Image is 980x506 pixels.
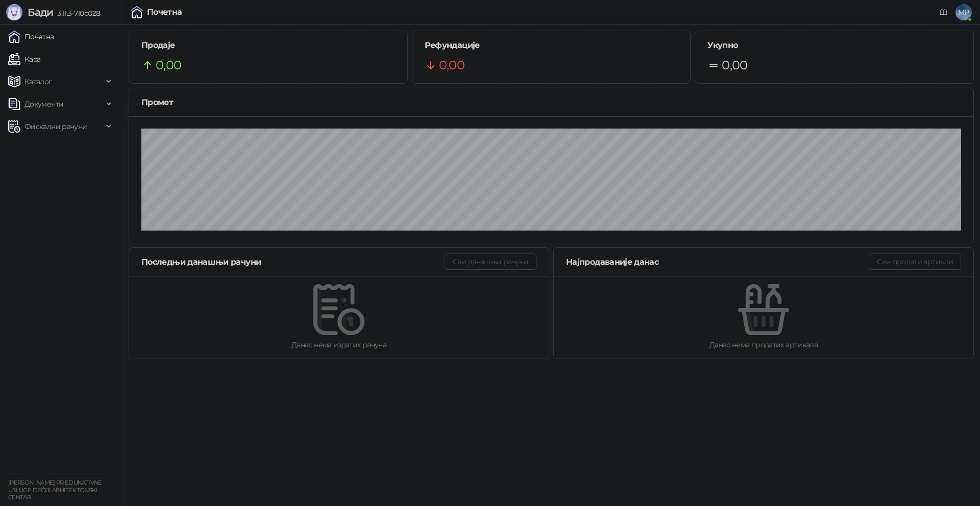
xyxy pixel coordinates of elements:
[141,39,395,52] h5: Продаје
[566,256,869,268] div: Најпродаваније данас
[869,254,961,270] button: Сви продати артикли
[8,479,102,501] small: [PERSON_NAME] PR EDUKATIVNE USLUGE DEČIJI ARHITEKTONSKI CENTAR
[445,254,536,270] button: Сви данашњи рачуни
[156,56,181,75] span: 0,00
[707,39,961,52] h5: Укупно
[145,339,532,350] div: Данас нема издатих рачуна
[24,116,87,137] span: Фискални рачуни
[425,39,678,52] h5: Рефундације
[8,49,40,69] a: Каса
[24,71,52,92] span: Каталог
[439,56,464,75] span: 0,00
[722,56,747,75] span: 0,00
[6,4,22,20] img: Logo
[8,27,54,47] a: Почетна
[141,256,445,268] div: Последњи данашњи рачуни
[935,4,951,20] a: Документација
[141,96,961,109] div: Промет
[955,4,972,20] span: MP
[28,6,53,18] span: Бади
[24,94,63,114] span: Документи
[53,9,100,18] span: 3.11.3-710c028
[570,339,957,350] div: Данас нема продатих артикала
[147,8,182,16] div: Почетна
